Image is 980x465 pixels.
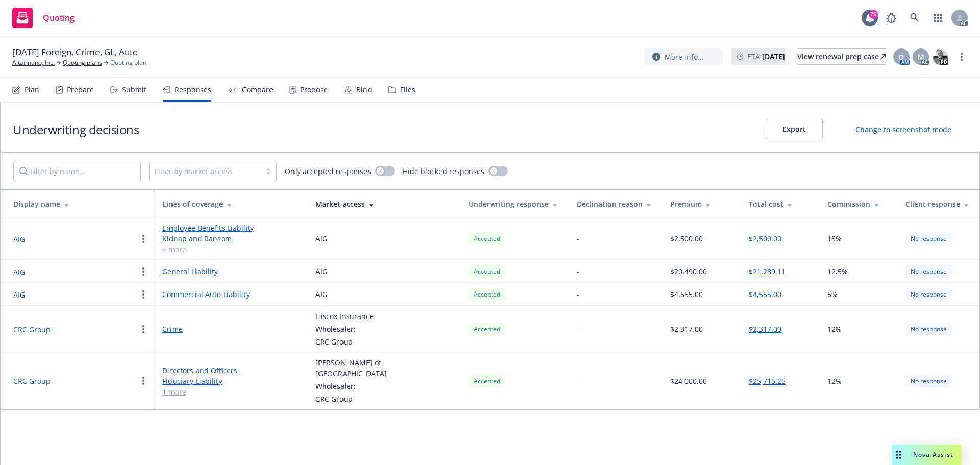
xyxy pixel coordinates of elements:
button: Export [766,119,823,139]
div: Change to screenshot mode [855,124,951,135]
div: - [577,324,579,334]
div: [PERSON_NAME] of [GEOGRAPHIC_DATA] [315,357,452,379]
button: $4,555.00 [749,289,781,300]
div: $24,000.00 [670,376,707,386]
a: Fiduciary Liability [162,376,299,386]
div: No response [905,232,952,245]
div: - [577,289,579,300]
button: $21,289.11 [749,266,786,277]
div: Market access [315,199,452,209]
div: CRC Group [315,336,374,347]
a: more [955,51,968,63]
div: - [577,233,579,244]
a: 4 more [162,244,299,255]
div: Bind [356,86,372,94]
div: Lines of coverage [162,199,299,209]
div: AIG [315,266,327,277]
a: Search [904,8,925,28]
div: No response [905,323,952,335]
a: Altairnano, Inc. [12,58,55,67]
span: 12.5% [827,266,848,277]
div: Propose [300,86,328,94]
a: Kidnap and Ransom [162,233,299,244]
div: - [577,376,579,386]
div: Files [400,86,415,94]
span: 15% [827,233,842,244]
button: AIG [13,289,25,300]
div: Accepted [469,375,505,387]
div: Accepted [469,288,505,301]
a: General Liability [162,266,299,277]
div: View renewal prep case [797,49,886,64]
button: $2,317.00 [749,324,781,334]
a: View renewal prep case [797,48,886,65]
div: Compare [242,86,273,94]
div: Commission [827,199,890,209]
div: $20,490.00 [670,266,707,277]
div: $2,317.00 [670,324,703,334]
a: Quoting [8,4,79,32]
button: More info... [644,48,723,65]
div: Accepted [469,232,505,245]
div: Total cost [749,199,811,209]
span: More info... [665,52,704,62]
button: AIG [13,266,25,277]
div: Submit [122,86,146,94]
span: ETA : [747,51,785,62]
div: No response [905,265,952,278]
a: Report a Bug [881,8,901,28]
div: Plan [24,86,39,94]
span: 12% [827,324,842,334]
div: Wholesaler: [315,381,452,391]
div: Drag to move [892,445,905,465]
button: CRC Group [13,376,51,386]
div: Underwriting response [469,199,560,209]
div: Client response [905,199,971,209]
div: - [577,266,579,277]
span: Hide blocked responses [403,166,484,177]
a: Commercial Auto Liability [162,289,299,300]
div: CRC Group [315,394,452,404]
div: Prepare [67,86,94,94]
button: Change to screenshot mode [839,119,968,139]
span: 12% [827,376,842,386]
input: Filter by name... [13,161,141,181]
div: Display name [13,199,146,209]
a: Employee Benefits Liability [162,223,299,233]
a: Crime [162,324,299,334]
div: Premium [670,199,732,209]
a: Directors and Officers [162,365,299,376]
div: Accepted [469,323,505,335]
span: D [899,52,904,62]
div: No response [905,375,952,387]
div: Responses [175,86,211,94]
div: $2,500.00 [670,233,703,244]
span: M [918,52,924,62]
img: photo [932,48,948,65]
button: Nova Assist [892,445,962,465]
button: $2,500.00 [749,233,781,244]
span: Nova Assist [913,450,953,459]
button: AIG [13,234,25,244]
h1: Underwriting decisions [13,121,139,138]
span: Quoting plan [110,58,146,67]
span: Quoting [43,14,75,22]
div: $4,555.00 [670,289,703,300]
span: Only accepted responses [285,166,371,177]
div: AIG [315,289,327,300]
span: [DATE] Foreign, Crime, GL, Auto [12,46,138,58]
div: No response [905,288,952,301]
div: AIG [315,233,327,244]
button: $25,715.25 [749,376,786,386]
div: Hiscox Insurance [315,311,374,322]
a: Quoting plans [63,58,102,67]
a: 1 more [162,386,299,397]
span: 5% [827,289,838,300]
div: 75 [869,10,878,19]
strong: [DATE] [762,52,785,61]
a: Switch app [928,8,948,28]
div: Declination reason [577,199,654,209]
div: Accepted [469,265,505,278]
div: Wholesaler: [315,324,374,334]
button: CRC Group [13,324,51,335]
